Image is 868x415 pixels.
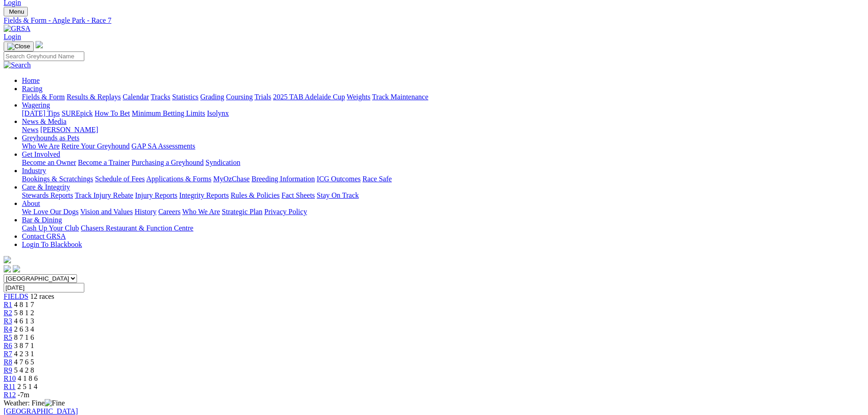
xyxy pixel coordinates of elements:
[151,93,170,101] a: Tracks
[22,216,62,224] a: Bar & Dining
[22,208,78,215] a: We Love Our Dogs
[95,175,144,183] a: Schedule of Fees
[132,142,195,150] a: GAP SA Assessments
[4,256,11,263] img: logo-grsa-white.png
[22,109,864,118] div: Wagering
[317,191,359,199] a: Stay On Track
[254,93,271,101] a: Trials
[182,208,220,215] a: Who We Are
[4,407,78,415] a: [GEOGRAPHIC_DATA]
[22,85,42,92] a: Racing
[22,224,864,232] div: Bar & Dining
[362,175,391,183] a: Race Safe
[4,383,15,390] a: R11
[22,93,864,101] div: Racing
[80,208,133,215] a: Vision and Values
[4,399,65,407] span: Weather: Fine
[222,208,262,215] a: Strategic Plan
[9,8,24,15] span: Menu
[22,191,864,200] div: Care & Integrity
[7,43,30,50] img: Close
[317,175,360,183] a: ICG Outcomes
[4,292,28,300] a: FIELDS
[22,109,60,117] a: [DATE] Tips
[4,350,12,358] span: R7
[172,93,199,101] a: Statistics
[372,93,428,101] a: Track Maintenance
[207,109,229,117] a: Isolynx
[18,374,38,382] span: 4 1 8 6
[22,126,38,133] a: News
[75,191,133,199] a: Track Injury Rebate
[14,317,34,325] span: 4 6 1 3
[22,241,82,248] a: Login To Blackbook
[62,109,92,117] a: SUREpick
[14,325,34,333] span: 2 6 3 4
[123,93,149,101] a: Calendar
[22,142,60,150] a: Who We Are
[264,208,307,215] a: Privacy Policy
[4,325,12,333] a: R4
[18,391,30,399] span: -7m
[14,350,34,358] span: 4 2 3 1
[213,175,250,183] a: MyOzChase
[22,200,40,207] a: About
[4,61,31,69] img: Search
[22,150,60,158] a: Get Involved
[252,175,315,183] a: Breeding Information
[135,191,177,199] a: Injury Reports
[14,366,34,374] span: 5 4 2 8
[14,301,34,308] span: 4 8 1 7
[13,265,20,272] img: twitter.svg
[36,41,43,48] img: logo-grsa-white.png
[4,51,84,61] input: Search
[4,41,34,51] button: Toggle navigation
[4,265,11,272] img: facebook.svg
[4,309,12,317] span: R2
[67,93,121,101] a: Results & Replays
[22,191,73,199] a: Stewards Reports
[4,33,21,41] a: Login
[231,191,280,199] a: Rules & Policies
[4,391,16,399] a: R12
[22,208,864,216] div: About
[17,383,37,390] span: 2 5 1 4
[4,358,12,366] a: R8
[347,93,370,101] a: Weights
[4,301,12,308] a: R1
[200,93,224,101] a: Grading
[132,159,204,166] a: Purchasing a Greyhound
[40,126,98,133] a: [PERSON_NAME]
[30,292,54,300] span: 12 races
[22,93,65,101] a: Fields & Form
[4,374,16,382] a: R10
[62,142,130,150] a: Retire Your Greyhound
[4,7,28,16] button: Toggle navigation
[205,159,240,166] a: Syndication
[14,358,34,366] span: 4 7 6 5
[4,317,12,325] a: R3
[282,191,315,199] a: Fact Sheets
[4,16,864,25] a: Fields & Form - Angle Park - Race 7
[22,134,79,142] a: Greyhounds as Pets
[179,191,229,199] a: Integrity Reports
[22,159,76,166] a: Become an Owner
[22,175,864,183] div: Industry
[22,77,40,84] a: Home
[45,399,65,407] img: Fine
[4,342,12,349] span: R6
[22,101,50,109] a: Wagering
[134,208,156,215] a: History
[14,342,34,349] span: 3 8 7 1
[22,232,66,240] a: Contact GRSA
[22,159,864,167] div: Get Involved
[22,175,93,183] a: Bookings & Scratchings
[4,333,12,341] a: R5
